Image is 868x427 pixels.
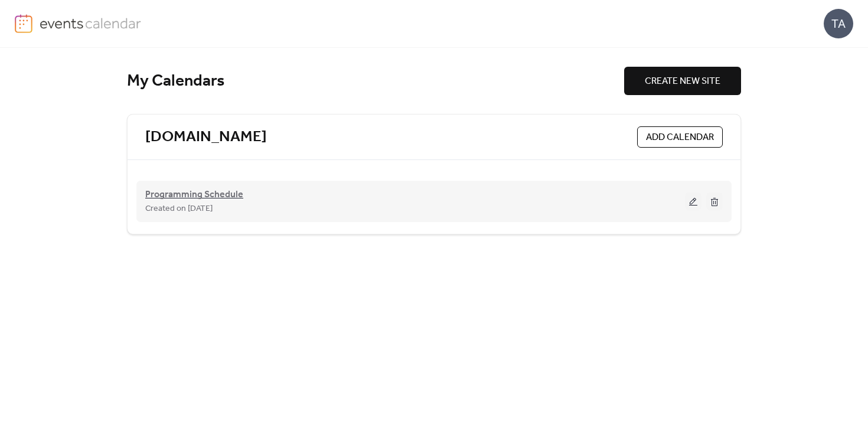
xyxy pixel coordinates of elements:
[145,188,243,202] span: Programming Schedule
[145,202,213,216] span: Created on [DATE]
[15,14,32,33] img: logo
[127,71,624,92] div: My Calendars
[624,67,741,95] button: CREATE NEW SITE
[637,126,723,148] button: ADD CALENDAR
[145,128,267,147] a: [DOMAIN_NAME]
[824,9,853,38] div: TA
[145,191,243,198] a: Programming Schedule
[646,131,714,145] span: ADD CALENDAR
[645,74,720,89] span: CREATE NEW SITE
[40,14,142,32] img: logo-type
